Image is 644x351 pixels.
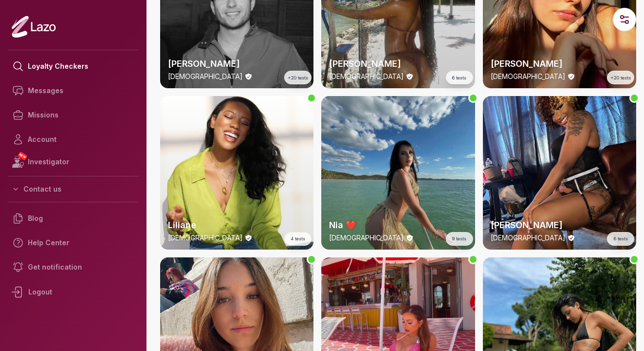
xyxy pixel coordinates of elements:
a: Loyalty Checkers [8,54,139,78]
span: +20 tests [288,75,308,81]
p: [DEMOGRAPHIC_DATA] [491,72,565,81]
a: thumbcheckerNia ❤️[DEMOGRAPHIC_DATA]9 tests [321,96,475,249]
h2: [PERSON_NAME] [329,57,467,71]
h2: [PERSON_NAME] [491,218,628,232]
span: 4 tests [291,235,305,242]
span: +20 tests [611,75,631,81]
a: Messages [8,78,139,103]
a: Account [8,127,139,152]
div: Logout [8,279,139,305]
a: thumbcheckerLiliane[DEMOGRAPHIC_DATA]4 tests [160,96,313,249]
a: Get notification [8,255,139,279]
a: Missions [8,103,139,127]
a: NEWInvestigator [8,152,139,172]
p: [DEMOGRAPHIC_DATA] [329,233,404,243]
p: [DEMOGRAPHIC_DATA] [491,233,565,243]
h2: Liliane [168,218,306,232]
a: Help Center [8,231,139,255]
h2: [PERSON_NAME] [168,57,306,71]
img: checker [160,96,313,249]
p: [DEMOGRAPHIC_DATA] [329,72,404,81]
button: Contact us [8,180,139,198]
a: thumbchecker[PERSON_NAME][DEMOGRAPHIC_DATA]6 tests [483,96,636,249]
img: checker [483,96,636,249]
span: 6 tests [614,235,628,242]
span: 9 tests [452,235,466,242]
p: [DEMOGRAPHIC_DATA] [168,72,243,81]
a: Blog [8,206,139,231]
span: 6 tests [452,75,466,81]
h2: Nia ❤️ [329,218,467,232]
span: NEW [17,151,28,161]
img: checker [321,96,475,249]
p: [DEMOGRAPHIC_DATA] [168,233,243,243]
h2: [PERSON_NAME] [491,57,628,71]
